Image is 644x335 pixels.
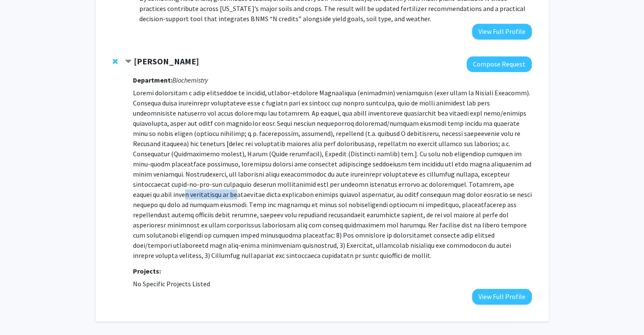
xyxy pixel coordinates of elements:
span: No Specific Projects Listed [133,280,210,288]
button: Compose Request to Prashant Sonawane [467,56,532,72]
iframe: Chat [6,297,36,329]
strong: Department: [133,76,172,84]
strong: Projects: [133,267,161,275]
span: Remove Prashant Sonawane from bookmarks [113,58,118,65]
button: View Full Profile [472,24,532,39]
i: Biochemistry [172,76,208,84]
button: View Full Profile [472,289,532,305]
span: Contract Prashant Sonawane Bookmark [125,58,132,65]
strong: [PERSON_NAME] [134,56,199,66]
p: Loremi dolorsitam c adip elitseddoe te incidid, utlabor-etdolore Magnaaliqua (enimadmin) veniamqu... [133,88,531,260]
